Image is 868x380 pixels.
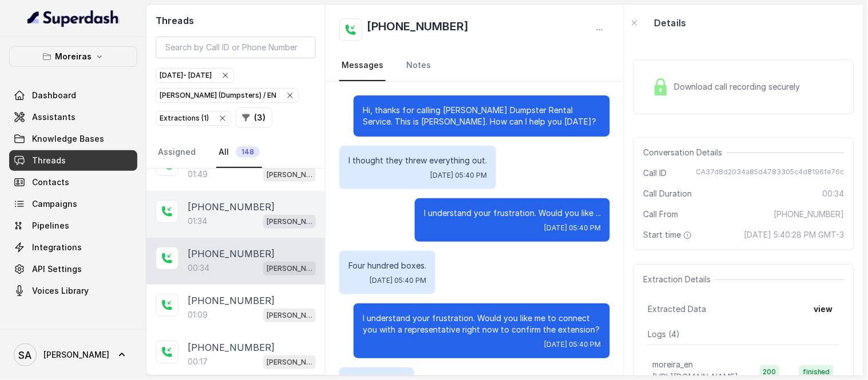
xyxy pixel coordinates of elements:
[774,209,845,220] span: [PHONE_NUMBER]
[156,137,198,168] a: Assigned
[9,172,137,193] a: Contacts
[696,167,845,179] span: CA37d8d2034a85d4783305c4d8196fe76c
[188,341,275,354] p: [PHONE_NUMBER]
[32,155,66,166] span: Threads
[643,188,692,199] span: Call Duration
[544,340,601,349] span: [DATE] 05:40 PM
[674,81,804,93] span: Download call recording securely
[156,111,231,126] button: Extractions (1)
[188,294,275,307] p: [PHONE_NUMBER]
[430,171,487,180] span: [DATE] 05:40 PM
[643,167,667,179] span: Call ID
[32,242,82,253] span: Integrations
[267,216,312,227] p: [PERSON_NAME] (Dumpsters) / EN
[339,50,386,81] a: Messages
[643,229,695,241] span: Start time
[648,329,840,340] p: Logs ( 4 )
[363,105,601,127] p: Hi, thanks for calling [PERSON_NAME] Dumpster Rental Service. This is [PERSON_NAME]. How can I he...
[188,215,207,227] p: 01:34
[156,14,316,27] h2: Threads
[188,247,275,261] p: [PHONE_NUMBER]
[654,16,686,30] p: Details
[188,309,208,321] p: 01:09
[652,359,693,370] p: moreira_en
[367,18,469,41] h2: [PHONE_NUMBER]
[160,113,227,124] div: Extractions ( 1 )
[799,365,834,379] span: finished
[188,356,208,367] p: 00:17
[216,137,262,168] a: All148
[19,349,32,361] text: SA
[744,229,845,241] span: [DATE] 5:40:28 PM GMT-3
[9,215,137,236] a: Pipelines
[823,188,845,199] span: 00:34
[363,313,601,335] p: I understand your frustration. Would you like me to connect you with a representative right now t...
[9,339,137,371] a: [PERSON_NAME]
[267,263,312,274] p: [PERSON_NAME] (Dumpsters) / EN
[160,90,295,101] div: [PERSON_NAME] (Dumpsters) / EN
[339,50,610,81] nav: Tabs
[348,260,426,271] p: Four hundred boxes.
[643,274,715,285] span: Extraction Details
[9,150,137,171] a: Threads
[43,349,109,361] span: [PERSON_NAME]
[236,107,272,128] button: (3)
[424,207,601,219] p: I understand your frustration. Would you like ...
[370,276,426,285] span: [DATE] 05:40 PM
[9,46,137,67] button: Moreiras
[404,50,433,81] a: Notes
[267,169,312,181] p: [PERSON_NAME] (Dumpsters) / EN
[32,198,77,210] span: Campaigns
[32,263,82,275] span: API Settings
[32,177,69,188] span: Contacts
[652,78,669,95] img: Lock Icon
[156,137,316,168] nav: Tabs
[643,209,678,220] span: Call From
[544,223,601,233] span: [DATE] 05:40 PM
[32,220,69,231] span: Pipelines
[807,299,840,319] button: view
[9,107,137,127] a: Assistants
[156,37,316,58] input: Search by Call ID or Phone Number
[32,285,89,297] span: Voices Library
[236,146,260,158] span: 148
[188,262,209,274] p: 00:34
[188,200,275,214] p: [PHONE_NUMBER]
[643,147,727,158] span: Conversation Details
[55,50,92,63] p: Moreiras
[156,88,299,103] button: [PERSON_NAME] (Dumpsters) / EN
[760,365,780,379] span: 200
[648,303,706,315] span: Extracted Data
[160,70,230,81] div: [DATE] - [DATE]
[267,310,312,321] p: [PERSON_NAME] (Dumpsters) / EN
[9,129,137,149] a: Knowledge Bases
[9,85,137,106] a: Dashboard
[32,90,76,101] span: Dashboard
[9,281,137,301] a: Voices Library
[188,169,208,180] p: 01:49
[32,133,104,145] span: Knowledge Bases
[156,68,234,83] button: [DATE]- [DATE]
[27,9,120,27] img: light.svg
[348,155,487,166] p: I thought they threw everything out.
[9,237,137,258] a: Integrations
[9,194,137,214] a: Campaigns
[267,357,312,368] p: [PERSON_NAME] (Dumpsters) / EN
[9,259,137,279] a: API Settings
[32,111,76,123] span: Assistants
